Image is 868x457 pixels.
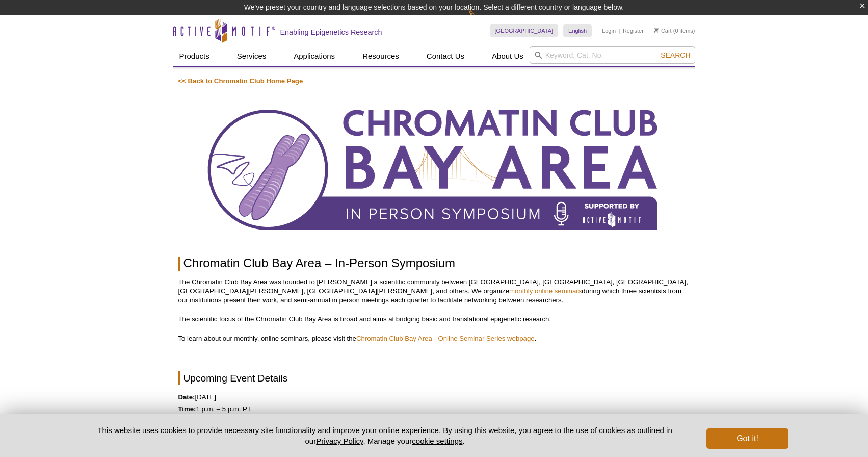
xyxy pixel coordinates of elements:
[80,425,690,446] p: This website uses cookies to provide necessary site functionality and improve your online experie...
[178,371,690,385] h2: Upcoming Event Details
[530,46,695,64] input: Keyword, Cat. No.
[563,24,592,37] a: English
[178,77,303,85] a: << Back to Chromatin Club Home Page
[178,334,690,343] p: To learn about our monthly, online seminars, please visit the .
[654,24,695,37] li: (0 items)
[287,46,341,66] a: Applications
[486,46,530,66] a: About Us
[654,28,659,33] img: Your Cart
[178,404,690,414] p: 1 p.m. – 5 p.m. PT
[280,28,382,37] h2: Enabling Epigenetics Research
[490,24,559,37] a: [GEOGRAPHIC_DATA]
[706,428,788,449] button: Got it!
[178,393,690,402] p: [DATE]
[657,50,693,60] button: Search
[661,51,690,59] span: Search
[468,8,495,32] img: Change Here
[178,393,195,401] strong: Date:
[602,27,616,34] a: Login
[173,46,216,66] a: Products
[316,437,363,445] a: Privacy Policy
[420,46,470,66] a: Contact Us
[654,27,672,34] a: Cart
[178,405,196,413] strong: Time:
[623,27,644,34] a: Register
[178,277,690,305] p: The Chromatin Club Bay Area was founded to [PERSON_NAME] a scientific community between [GEOGRAPH...
[509,287,582,295] a: monthly online seminars
[356,46,405,66] a: Resources
[178,315,690,324] p: The scientific focus of the Chromatin Club Bay Area is broad and aims at bridging basic and trans...
[178,96,690,244] img: Chromatin Club Bay Area In Person
[231,46,273,66] a: Services
[178,257,690,271] h1: Chromatin Club Bay Area – In-Person Symposium
[412,437,462,445] button: cookie settings
[356,335,535,342] a: Chromatin Club Bay Area - Online Seminar Series webpage
[619,24,620,37] li: |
